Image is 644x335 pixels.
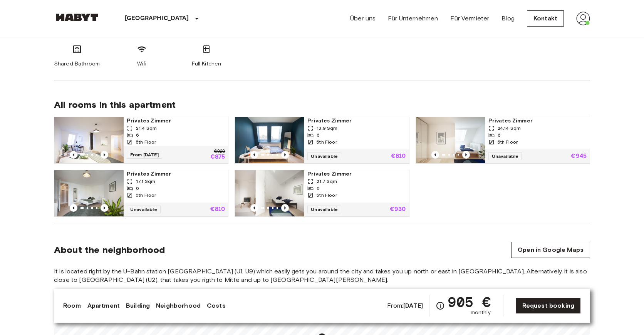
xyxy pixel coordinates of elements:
button: Previous image [70,151,77,159]
a: Kontakt [527,10,564,27]
a: Marketing picture of unit DE-01-046-001-01HPrevious imagePrevious imagePrivates Zimmer21.7 Sqm65t... [235,170,409,217]
img: Habyt [54,13,100,21]
span: 5th Floor [317,139,337,146]
span: 6 [136,132,139,139]
span: 13.9 Sqm [317,125,337,132]
b: [DATE] [403,302,423,309]
a: Room [63,301,81,310]
span: Unavailable [307,206,341,213]
a: Marketing picture of unit DE-01-046-001-05HPrevious imagePrevious imagePrivates Zimmer21.4 Sqm65t... [54,117,228,164]
span: 21.4 Sqm [136,125,157,132]
span: 6 [498,132,501,139]
span: Wifi [137,60,147,68]
span: 6 [317,132,320,139]
button: Previous image [281,151,289,159]
span: 5th Floor [498,139,518,146]
span: 5th Floor [317,192,337,199]
p: €945 [571,153,587,159]
button: Previous image [101,204,108,212]
button: Previous image [431,151,439,159]
span: Privates Zimmer [127,117,225,125]
button: Previous image [70,204,77,212]
a: Für Vermieter [450,14,489,23]
img: Marketing picture of unit DE-01-046-001-04H [416,117,485,163]
span: 6 [317,185,320,192]
p: €810 [391,153,406,159]
img: Marketing picture of unit DE-01-046-001-01H [235,170,304,216]
a: Neighborhood [156,301,201,310]
button: Previous image [281,204,289,212]
a: Request booking [516,298,581,314]
span: Privates Zimmer [488,117,587,125]
span: All rooms in this apartment [54,99,590,111]
p: €810 [210,206,225,213]
img: Marketing picture of unit DE-01-046-001-03H [54,170,124,216]
span: Unavailable [307,152,341,160]
span: 21.7 Sqm [317,178,337,185]
img: avatar [576,12,590,25]
p: €875 [210,154,225,160]
svg: Check cost overview for full price breakdown. Please note that discounts apply to new joiners onl... [436,301,445,310]
span: 17.1 Sqm [136,178,155,185]
span: From: [387,301,423,310]
span: Unavailable [488,152,522,160]
span: 905 € [448,295,491,309]
a: Building [126,301,150,310]
p: €920 [214,149,225,154]
span: 5th Floor [136,139,156,146]
button: Previous image [101,151,108,159]
a: Über uns [350,14,376,23]
a: Marketing picture of unit DE-01-046-001-03HPrevious imagePrevious imagePrivates Zimmer17.1 Sqm65t... [54,170,228,217]
span: Full Kitchen [192,60,221,68]
span: Privates Zimmer [127,170,225,178]
span: About the neighborhood [54,244,165,256]
span: Privates Zimmer [307,170,406,178]
span: 24.14 Sqm [498,125,521,132]
span: It is located right by the U-Bahn station [GEOGRAPHIC_DATA] (U1, U9) which easily gets you around... [54,267,590,284]
span: Privates Zimmer [307,117,406,125]
span: Shared Bathroom [54,60,100,68]
a: Costs [207,301,226,310]
span: 6 [136,185,139,192]
span: From [DATE] [127,151,162,159]
a: Für Unternehmen [388,14,438,23]
img: Marketing picture of unit DE-01-046-001-06H [235,117,304,163]
a: Apartment [87,301,120,310]
img: Marketing picture of unit DE-01-046-001-05H [54,117,124,163]
button: Previous image [462,151,470,159]
a: Open in Google Maps [511,242,590,258]
button: Previous image [250,151,258,159]
span: monthly [471,309,491,317]
span: Unavailable [127,206,161,213]
span: 5th Floor [136,192,156,199]
a: Marketing picture of unit DE-01-046-001-04HPrevious imagePrevious imagePrivates Zimmer24.14 Sqm65... [416,117,590,164]
p: [GEOGRAPHIC_DATA] [125,14,189,23]
a: Marketing picture of unit DE-01-046-001-06HPrevious imagePrevious imagePrivates Zimmer13.9 Sqm65t... [235,117,409,164]
p: €930 [390,206,406,213]
a: Blog [501,14,515,23]
button: Previous image [250,204,258,212]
